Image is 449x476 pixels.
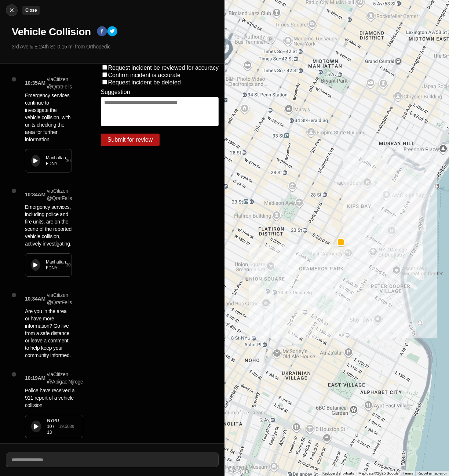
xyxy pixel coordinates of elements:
[46,259,66,271] div: Manhattan FDNY
[25,79,45,87] p: 10:35AM
[25,191,45,198] p: 10:34AM
[101,89,130,95] label: Suggestion
[403,471,413,475] a: Terms (opens in new tab)
[25,8,37,13] small: Close
[97,26,107,38] button: facebook
[66,262,81,268] div: 30.495 s
[417,471,447,475] a: Report a map error
[101,134,160,146] button: Submit for review
[226,466,251,476] a: Open this area in Google Maps (opens a new window)
[25,295,45,302] p: 10:34AM
[25,92,72,143] p: Emergency services continue to investigate the vehicle collision, with units checking the area fo...
[47,291,72,306] p: via Citizen · @ QratFells
[46,155,66,167] div: Manhattan FDNY
[322,471,354,476] button: Keyboard shortcuts
[25,374,45,382] p: 10:19AM
[47,187,72,202] p: via Citizen · @ QratFells
[108,79,181,86] label: Request incident be deleted
[47,418,59,435] div: NYPD 10 / 13
[8,7,15,14] img: cancel
[47,371,83,385] p: via Citizen · @ AbigaelNjroge
[108,65,219,71] label: Request incident be reviewed for accuracy
[25,203,72,247] p: Emergency services, including police and fire units, are on the scene of the reported vehicle col...
[59,424,74,429] div: 19.503 s
[107,26,117,38] button: twitter
[12,25,91,39] h1: Vehicle Collision
[25,308,72,359] p: Are you in the area or have more information? Go live from a safe distance or leave a comment to ...
[226,466,251,476] img: Google
[12,43,219,50] p: 3rd Ave & E 24th St · 0.15 mi from Orthopedic
[108,72,180,78] label: Confirm incident is accurate
[66,158,81,164] div: 30.729 s
[25,387,83,409] p: Police have received a 911 report of a vehicle collision.
[47,76,72,90] p: via Citizen · @ QratFells
[6,4,18,16] button: cancelClose
[358,471,398,475] span: Map data ©2025 Google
